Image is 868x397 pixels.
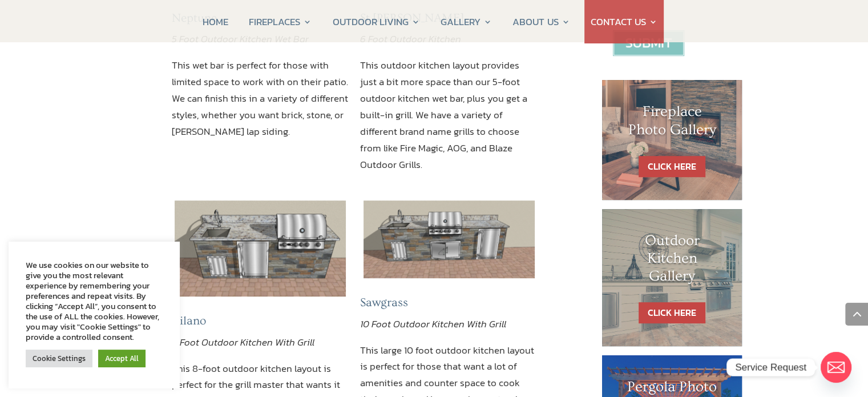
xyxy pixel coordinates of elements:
h1: Fireplace Photo Gallery [625,103,720,144]
a: CLICK HERE [639,156,705,177]
a: CLICK HERE [639,302,705,323]
em: 10 Foot Outdoor Kitchen With Grill [360,316,506,331]
p: This wet bar is perfect for those with limited space to work with on their patio. We can finish t... [172,57,349,140]
span: Sawgrass [360,296,408,309]
img: 10 foot outdoor kitchen layout jacksonville ormond beach [364,200,535,278]
div: We use cookies on our website to give you the most relevant experience by remembering your prefer... [26,260,163,342]
img: 8 foot outdoor kitchen design jacksonville and ormond beach [175,200,346,296]
a: Email [821,352,851,383]
a: Cookie Settings [26,350,92,367]
h1: Outdoor Kitchen Gallery [625,232,720,291]
span: Vilano [172,314,206,327]
p: This outdoor kitchen layout provides just a bit more space than our 5-foot outdoor kitchen wet ba... [360,57,538,173]
a: Accept All [98,350,146,367]
em: 8 Foot Outdoor Kitchen With Grill [172,335,314,350]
